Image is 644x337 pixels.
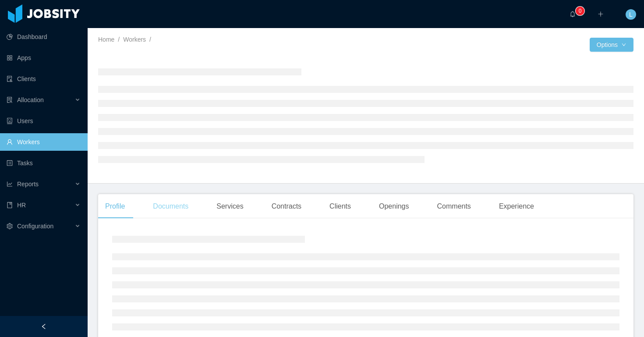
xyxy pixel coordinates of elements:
[7,181,13,187] i: icon: line-chart
[7,70,81,88] a: icon: auditClients
[576,7,584,15] sup: 0
[372,194,416,219] div: Openings
[149,36,151,43] span: /
[7,49,81,67] a: icon: appstoreApps
[17,181,39,188] span: Reports
[590,38,633,52] button: Optionsicon: down
[17,202,26,209] span: HR
[7,154,81,172] a: icon: profileTasks
[430,194,478,219] div: Comments
[123,36,146,43] a: Workers
[265,194,308,219] div: Contracts
[7,28,81,46] a: icon: pie-chartDashboard
[209,194,250,219] div: Services
[7,97,13,103] i: icon: solution
[7,223,13,229] i: icon: setting
[98,36,114,43] a: Home
[7,202,13,208] i: icon: book
[7,112,81,130] a: icon: robotUsers
[146,194,195,219] div: Documents
[598,11,604,17] i: icon: plus
[17,223,53,230] span: Configuration
[629,9,633,20] span: L
[492,194,541,219] div: Experience
[570,11,576,17] i: icon: bell
[17,96,44,103] span: Allocation
[322,194,358,219] div: Clients
[98,194,132,219] div: Profile
[7,133,81,151] a: icon: userWorkers
[118,36,120,43] span: /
